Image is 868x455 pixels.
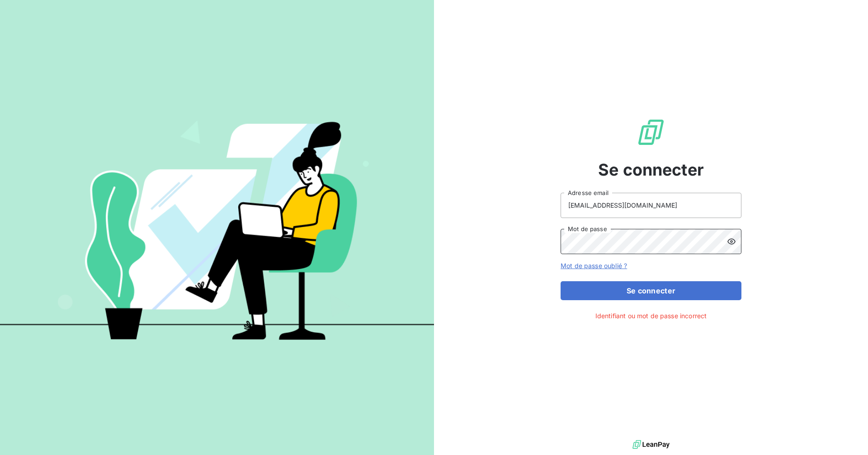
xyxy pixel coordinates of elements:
[637,118,665,147] img: Logo LeanPay
[632,438,670,451] img: logo
[595,311,707,320] span: Identifiant ou mot de passe incorrect
[561,281,741,300] button: Se connecter
[561,193,741,218] input: placeholder
[561,262,627,269] a: Mot de passe oublié ?
[598,158,704,182] span: Se connecter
